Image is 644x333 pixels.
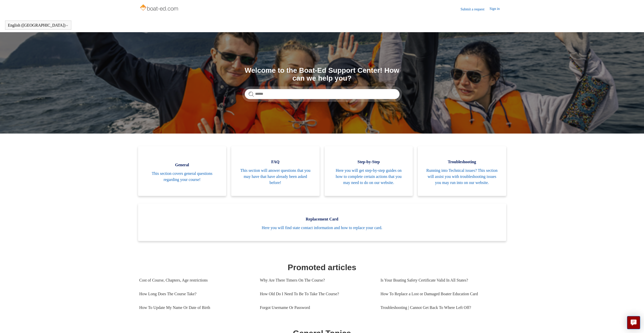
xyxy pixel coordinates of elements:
a: Cost of Course, Chapters, Age restrictions [139,273,252,287]
a: Submit a request [460,7,489,12]
span: Running into Technical issues? This section will assist you with troubleshooting issues you may r... [425,168,499,186]
span: Replacement Card [146,216,499,222]
button: Live chat [627,316,640,329]
a: Forgot Username Or Password [260,301,373,314]
span: Here you will find state contact information and how to replace your card. [146,225,499,231]
span: Troubleshooting [425,159,499,165]
a: How To Replace a Lost or Damaged Boater Education Card [381,287,501,301]
a: Troubleshooting | Cannot Get Back To Where Left Off? [381,301,501,314]
a: How To Update My Name Or Date of Birth [139,301,252,314]
button: English ([GEOGRAPHIC_DATA]) [8,23,69,28]
a: Is Your Boating Safety Certificate Valid In All States? [381,273,501,287]
span: This section will answer questions that you may have that have already been asked before! [239,168,312,186]
span: Step-by-Step [332,159,405,165]
a: Step-by-Step Here you will get step-by-step guides on how to complete certain actions that you ma... [325,146,413,196]
a: FAQ This section will answer questions that you may have that have already been asked before! [231,146,320,196]
h1: Welcome to the Boat-Ed Support Center! How can we help you? [245,67,400,82]
a: How Long Does The Course Take? [139,287,252,301]
h1: Promoted articles [139,261,505,273]
img: Boat-Ed Help Center home page [139,3,180,13]
a: How Old Do I Need To Be To Take The Course? [260,287,373,301]
span: Here you will get step-by-step guides on how to complete certain actions that you may need to do ... [332,168,405,186]
span: This section covers general questions regarding your course! [146,171,219,183]
a: Sign in [489,6,505,12]
input: Search [245,89,400,99]
a: Why Are There Timers On The Course? [260,273,373,287]
span: FAQ [239,159,312,165]
a: Troubleshooting Running into Technical issues? This section will assist you with troubleshooting ... [418,146,506,196]
span: General [146,162,219,168]
a: General This section covers general questions regarding your course! [138,146,226,196]
a: Replacement Card Here you will find state contact information and how to replace your card. [138,203,506,241]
